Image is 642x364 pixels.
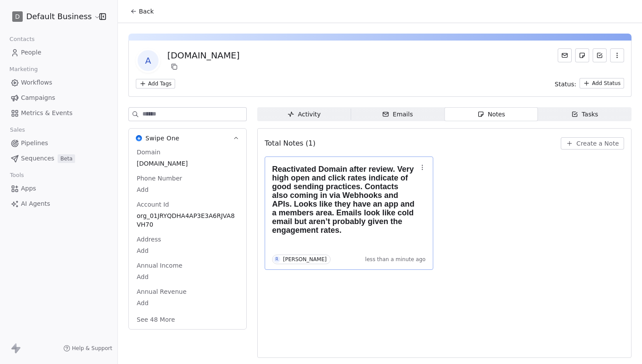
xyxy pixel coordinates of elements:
[580,78,624,88] button: Add Status
[10,9,93,24] button: DDefault Business
[272,165,417,235] h1: Reactivated Domain after review. Very high open and click rates indicate of good sending practice...
[167,49,240,61] div: [DOMAIN_NAME]
[135,235,163,244] span: Address
[135,148,162,156] span: Domain
[571,110,598,119] div: Tasks
[365,256,425,263] span: less than a minute ago
[7,151,110,166] a: SequencesBeta
[7,91,110,105] a: Campaigns
[15,12,20,21] span: D
[135,200,171,209] span: Account Id
[6,63,41,76] span: Marketing
[137,159,238,168] span: [DOMAIN_NAME]
[7,106,110,120] a: Metrics & Events
[7,75,110,90] a: Workflows
[21,184,36,193] span: Apps
[7,181,110,196] a: Apps
[129,148,246,329] div: Swipe OneSwipe One
[131,312,180,327] button: See 48 More
[21,93,55,102] span: Campaigns
[136,135,142,141] img: Swipe One
[26,11,92,22] span: Default Business
[135,287,188,296] span: Annual Revenue
[7,45,110,60] a: People
[137,185,238,194] span: Add
[58,154,75,163] span: Beta
[129,129,246,148] button: Swipe OneSwipe One
[21,48,41,57] span: People
[283,256,327,262] div: [PERSON_NAME]
[138,50,159,71] span: a
[382,110,413,119] div: Emails
[137,246,238,255] span: Add
[6,33,38,46] span: Contacts
[135,174,184,183] span: Phone Number
[145,134,179,143] span: Swipe One
[137,272,238,281] span: Add
[125,3,159,19] button: Back
[21,139,48,148] span: Pipelines
[63,345,112,352] a: Help & Support
[72,345,112,352] span: Help & Support
[576,139,619,148] span: Create a Note
[6,123,29,136] span: Sales
[555,80,576,88] span: Status:
[287,110,321,119] div: Activity
[139,7,154,16] span: Back
[276,256,279,263] div: R
[265,138,315,149] span: Total Notes (1)
[21,199,50,208] span: AI Agents
[136,79,175,88] button: Add Tags
[137,299,238,307] span: Add
[21,78,52,87] span: Workflows
[561,137,624,150] button: Create a Note
[7,136,110,150] a: Pipelines
[135,261,184,270] span: Annual Income
[7,197,110,211] a: AI Agents
[6,169,28,182] span: Tools
[21,154,54,163] span: Sequences
[21,109,72,118] span: Metrics & Events
[137,211,238,229] span: org_01JRYQDHA4AP3E3A6RJVA8VH70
